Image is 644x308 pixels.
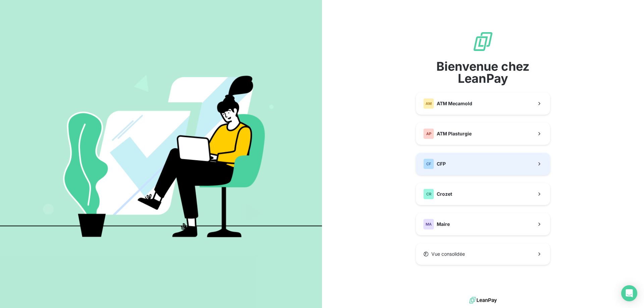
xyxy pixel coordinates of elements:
img: logo [469,295,497,305]
button: CFCFP [416,153,550,175]
div: AP [423,128,434,139]
div: Open Intercom Messenger [621,285,637,301]
div: CR [423,189,434,199]
button: APATM Plasturgie [416,123,550,145]
button: MAMaire [416,213,550,235]
button: Vue consolidée [416,243,550,265]
img: logo sigle [472,31,494,52]
span: CFP [437,161,446,167]
button: CRCrozet [416,183,550,205]
span: ATM Plasturgie [437,130,472,137]
div: CF [423,159,434,169]
span: Vue consolidée [431,251,465,257]
span: Crozet [437,191,452,197]
button: AMATM Mecamold [416,93,550,115]
span: ATM Mecamold [437,100,472,107]
div: MA [423,219,434,230]
div: AM [423,98,434,109]
span: Bienvenue chez LeanPay [416,60,550,84]
span: Maire [437,221,450,228]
